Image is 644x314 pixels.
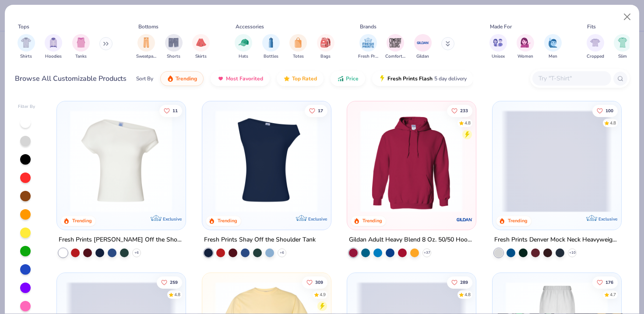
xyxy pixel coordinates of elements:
div: filter for Fresh Prints [358,34,378,60]
span: Most Favorited [226,75,263,82]
span: 259 [170,280,178,284]
div: filter for Hats [235,34,252,60]
div: Fresh Prints Denver Mock Neck Heavyweight Sweatshirt [494,234,619,245]
span: Bottles [264,53,278,60]
button: filter button [289,34,307,60]
div: filter for Gildan [414,34,432,60]
div: Browse All Customizable Products [15,73,127,84]
span: + 37 [424,250,430,255]
button: filter button [165,34,183,60]
img: Totes Image [293,38,303,48]
span: Totes [293,53,304,60]
div: filter for Slim [614,34,631,60]
button: filter button [45,34,62,60]
span: Hats [239,53,248,60]
button: filter button [614,34,631,60]
div: filter for Sweatpants [136,34,156,60]
img: Tanks Image [76,38,86,48]
span: Top Rated [292,75,317,82]
button: filter button [544,34,562,60]
button: filter button [385,34,405,60]
span: Hoodies [45,53,62,60]
button: filter button [18,34,35,60]
div: filter for Hoodies [45,34,62,60]
button: filter button [192,34,210,60]
img: Fresh Prints Image [362,36,375,49]
button: Price [331,71,365,86]
img: Hats Image [239,38,249,48]
img: most_fav.gif [217,75,224,82]
div: Filter By [18,104,35,110]
img: Slim Image [618,38,627,48]
span: Skirts [195,53,207,60]
div: 4.8 [465,120,471,126]
img: Women Image [521,38,531,48]
button: filter button [414,34,432,60]
span: Fresh Prints [358,53,378,60]
img: trending.gif [167,75,174,82]
span: Exclusive [598,216,617,221]
img: Bottles Image [266,38,276,48]
button: Like [592,276,618,288]
span: 11 [172,108,178,113]
span: Women [517,53,533,60]
span: 233 [460,108,468,113]
button: Top Rated [277,71,324,86]
div: 4.8 [465,291,471,298]
img: Unisex Image [493,38,503,48]
img: Comfort Colors Image [389,36,402,49]
button: filter button [72,34,90,60]
img: 5716b33b-ee27-473a-ad8a-9b8687048459 [211,110,322,212]
input: Try "T-Shirt" [538,73,605,83]
img: Skirts Image [196,38,206,48]
div: Fits [587,23,596,31]
span: Men [549,53,557,60]
span: Shirts [20,53,32,60]
button: Like [305,104,327,117]
button: Most Favorited [211,71,270,86]
button: Like [592,104,618,117]
button: Trending [160,71,204,86]
button: Like [447,276,472,288]
span: + 10 [569,250,575,255]
div: filter for Tanks [72,34,90,60]
span: Exclusive [163,216,182,221]
span: Fresh Prints Flash [387,75,433,82]
div: Tops [18,23,29,31]
div: filter for Comfort Colors [385,34,405,60]
div: Fresh Prints [PERSON_NAME] Off the Shoulder Top [59,234,184,245]
button: filter button [317,34,334,60]
div: filter for Men [544,34,562,60]
img: Shirts Image [21,38,31,48]
img: Gildan Image [416,36,429,49]
img: Cropped Image [590,38,600,48]
div: filter for Women [517,34,534,60]
img: af1e0f41-62ea-4e8f-9b2b-c8bb59fc549d [322,110,433,212]
div: Sort By [136,75,153,83]
button: filter button [235,34,252,60]
span: + 6 [134,250,139,255]
span: 100 [605,108,613,113]
div: filter for Totes [289,34,307,60]
div: filter for Unisex [489,34,507,60]
div: filter for Shirts [18,34,35,60]
span: Sweatpants [136,53,156,60]
img: TopRated.gif [283,75,290,82]
div: filter for Cropped [587,34,604,60]
img: Hoodies Image [49,38,58,48]
div: filter for Shorts [165,34,183,60]
img: Gildan logo [456,210,473,228]
span: 289 [460,280,468,284]
span: Comfort Colors [385,53,405,60]
button: Like [157,276,182,288]
span: Price [346,75,359,82]
button: filter button [587,34,604,60]
span: Shorts [167,53,180,60]
span: Tanks [75,53,87,60]
img: flash.gif [379,75,386,82]
img: Bags Image [320,38,330,48]
span: Slim [618,53,627,60]
div: Gildan Adult Heavy Blend 8 Oz. 50/50 Hooded Sweatshirt [349,234,474,245]
div: Fresh Prints Shay Off the Shoulder Tank [204,234,316,245]
div: filter for Bottles [262,34,280,60]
